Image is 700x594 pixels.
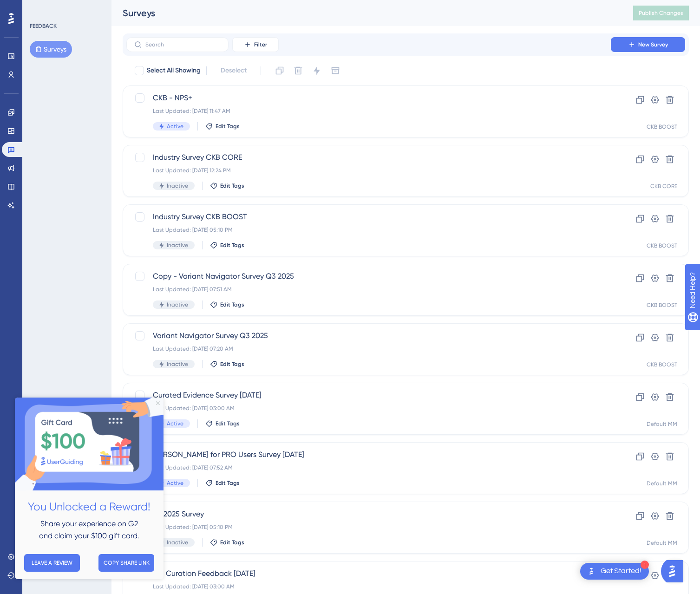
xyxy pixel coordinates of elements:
span: [PERSON_NAME] for PRO Users Survey [DATE] [153,449,584,460]
div: Last Updated: [DATE] 11:47 AM [153,107,584,115]
button: Edit Tags [210,539,244,546]
span: Need Help? [22,2,58,13]
div: Default MM [647,420,677,428]
button: Edit Tags [210,242,244,249]
button: COPY SHARE LINK [84,157,139,174]
div: Get Started! [601,566,641,576]
button: Edit Tags [210,182,244,189]
span: Inactive [167,539,188,546]
div: FEEDBACK [30,22,57,30]
span: Edit Tags [220,539,244,546]
span: Filter [254,41,267,48]
span: Publish Changes [639,9,683,17]
div: CKB BOOST [647,242,677,249]
span: Inactive [167,360,188,368]
div: Last Updated: [DATE] 05:10 PM [153,523,584,531]
span: and claim your $100 gift card. [24,134,124,143]
span: Edit Tags [220,182,244,189]
div: Last Updated: [DATE] 07:20 AM [153,345,584,352]
div: Open Get Started! checklist, remaining modules: 1 [580,563,649,580]
span: Inactive [167,182,188,189]
span: Industry Survey CKB CORE [153,152,584,163]
span: Q1 2025 Survey [153,509,584,520]
div: 1 [641,561,649,569]
div: CKB BOOST [647,361,677,368]
button: Edit Tags [205,479,240,487]
span: Edit Tags [220,301,244,308]
span: Active [167,123,183,130]
button: Filter [232,37,279,52]
input: Search [145,41,221,48]
span: Copy - Variant Navigator Survey Q3 2025 [153,271,584,282]
span: Deselect [221,65,247,76]
span: Edit Tags [220,360,244,368]
div: Surveys [123,7,610,20]
button: Deselect [212,62,255,79]
div: Last Updated: [DATE] 05:10 PM [153,226,584,234]
div: CKB BOOST [647,123,677,131]
span: Edit Tags [216,420,240,427]
span: CKB - NPS+ [153,92,584,104]
div: Last Updated: [DATE] 03:00 AM [153,405,584,412]
div: Close Preview [141,4,145,7]
div: Last Updated: [DATE] 07:51 AM [153,286,584,293]
span: Industry Survey CKB BOOST [153,211,584,222]
span: Curated Evidence Survey [DATE] [153,390,584,401]
button: Edit Tags [210,301,244,308]
span: Inactive [167,301,188,308]
div: CKB CORE [650,183,677,190]
span: Edit Tags [220,242,244,249]
button: Edit Tags [205,123,240,130]
div: Last Updated: [DATE] 12:24 PM [153,167,584,174]
span: Select All Showing [147,65,201,76]
div: Last Updated: [DATE] 07:52 AM [153,464,584,471]
button: Edit Tags [210,360,244,368]
button: Publish Changes [633,6,689,20]
div: Last Updated: [DATE] 03:00 AM [153,583,584,590]
span: Active [167,420,183,427]
div: CKB BOOST [647,301,677,309]
span: Active [167,479,183,487]
img: launcher-image-alternative-text [586,566,597,577]
span: New Survey [638,41,668,48]
span: Edit Tags [216,479,240,487]
span: Share your experience on G2 [26,122,123,131]
span: Edit Tags [216,123,240,130]
div: Default MM [647,480,677,487]
button: New Survey [611,37,685,52]
div: Default MM [647,539,677,547]
button: Edit Tags [205,420,240,427]
button: LEAVE A REVIEW [9,157,65,174]
iframe: UserGuiding AI Assistant Launcher [661,557,689,585]
span: Pro Curation Feedback [DATE] [153,568,584,579]
button: Surveys [30,41,72,58]
span: Inactive [167,242,188,249]
span: Variant Navigator Survey Q3 2025 [153,330,584,341]
h2: You Unlocked a Reward! [7,100,141,118]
